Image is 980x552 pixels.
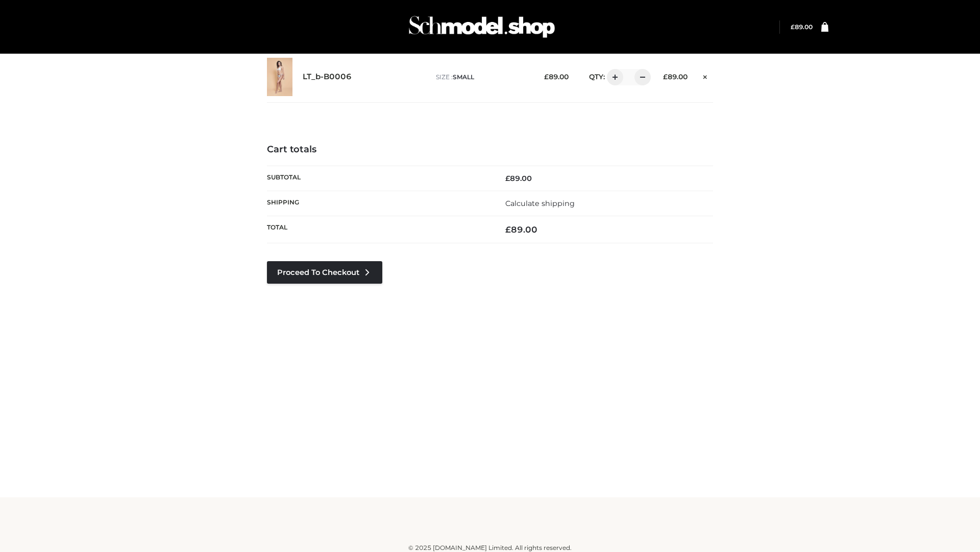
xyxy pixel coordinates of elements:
a: Remove this item [698,69,713,82]
span: £ [663,73,668,81]
bdi: 89.00 [791,23,813,31]
span: £ [544,73,549,81]
span: £ [505,224,511,235]
bdi: 89.00 [505,224,537,235]
th: Total [267,216,490,243]
h4: Cart totals [267,144,713,155]
a: Proceed to Checkout [267,261,382,284]
span: £ [791,23,795,31]
bdi: 89.00 [544,73,569,81]
a: LT_b-B0006 [303,72,352,82]
div: QTY: [579,69,647,85]
th: Subtotal [267,166,490,191]
span: £ [505,174,510,183]
span: SMALL [453,73,474,81]
bdi: 89.00 [505,174,532,183]
p: size : [436,73,528,82]
th: Shipping [267,191,490,216]
bdi: 89.00 [663,73,688,81]
a: Calculate shipping [505,199,575,208]
img: Schmodel Admin 964 [405,7,558,47]
a: £89.00 [791,23,813,31]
